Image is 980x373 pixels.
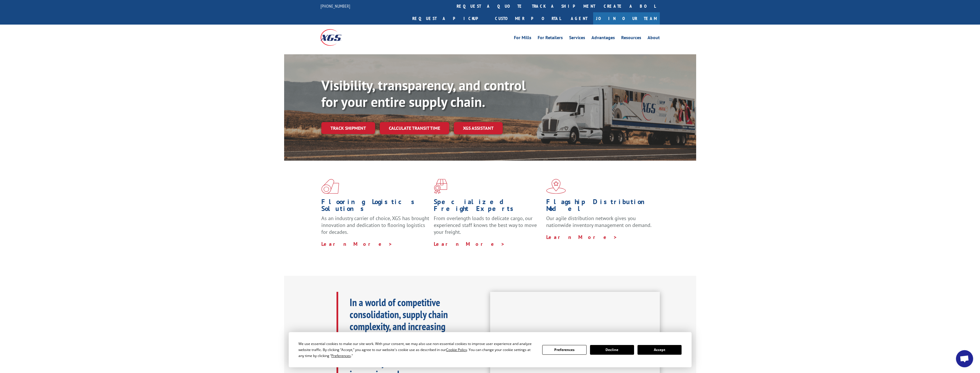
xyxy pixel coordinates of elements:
[321,198,429,215] h1: Flooring Logistics Solutions
[621,35,641,42] a: Resources
[331,353,351,358] span: Preferences
[321,76,526,111] b: Visibility, transparency, and control for your entire supply chain.
[542,345,586,355] button: Preferences
[956,350,973,367] div: Open chat
[546,179,566,194] img: xgs-icon-flagship-distribution-model-red
[514,35,531,42] a: For Mills
[454,122,503,134] a: XGS ASSISTANT
[638,345,682,355] button: Accept
[321,122,375,134] a: Track shipment
[434,241,505,247] a: Learn More >
[591,35,615,42] a: Advantages
[593,12,660,25] a: Join Our Team
[321,241,393,247] a: Learn More >
[648,35,660,42] a: About
[408,12,491,25] a: Request a pickup
[565,12,593,25] a: Agent
[546,198,654,215] h1: Flagship Distribution Model
[289,332,692,367] div: Cookie Consent Prompt
[434,198,542,215] h1: Specialized Freight Experts
[434,179,447,194] img: xgs-icon-focused-on-flooring-red
[569,35,585,42] a: Services
[320,3,350,9] a: [PHONE_NUMBER]
[538,35,563,42] a: For Retailers
[491,12,565,25] a: Customer Portal
[380,122,449,134] a: Calculate transit time
[590,345,634,355] button: Decline
[546,215,652,228] span: Our agile distribution network gives you nationwide inventory management on demand.
[298,341,535,359] div: We use essential cookies to make our site work. With your consent, we may also use non-essential ...
[321,215,429,235] span: As an industry carrier of choice, XGS has brought innovation and dedication to flooring logistics...
[434,215,542,240] p: From overlength loads to delicate cargo, our experienced staff knows the best way to move your fr...
[321,179,339,194] img: xgs-icon-total-supply-chain-intelligence-red
[446,347,467,352] span: Cookie Policy
[546,234,617,240] a: Learn More >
